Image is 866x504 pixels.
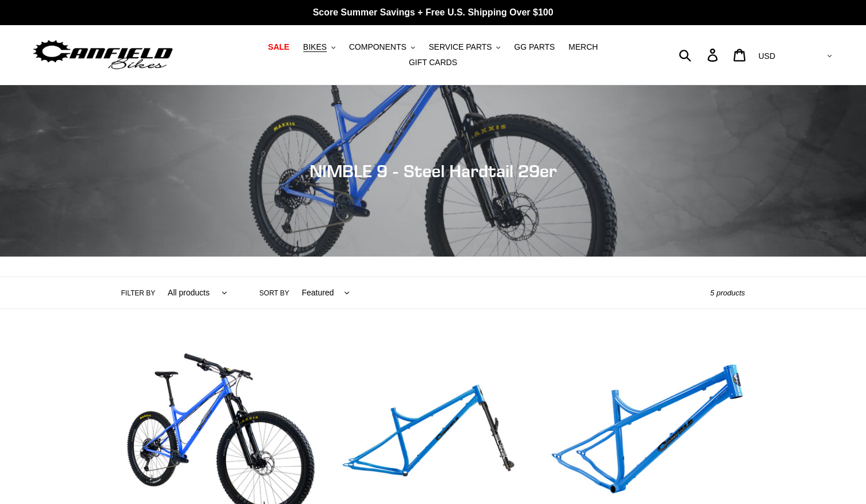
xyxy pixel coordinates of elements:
a: MERCH [563,39,603,55]
span: GG PARTS [514,42,555,52]
input: Search [685,42,714,67]
label: Sort by [259,288,289,298]
span: NIMBLE 9 - Steel Hardtail 29er [310,161,557,181]
span: MERCH [568,42,598,52]
button: COMPONENTS [343,39,421,55]
span: 5 products [710,289,745,297]
span: GIFT CARDS [409,58,457,67]
span: COMPONENTS [349,42,406,52]
span: SERVICE PARTS [429,42,492,52]
button: SERVICE PARTS [423,39,506,55]
a: GIFT CARDS [403,55,463,70]
img: Canfield Bikes [31,37,175,73]
button: BIKES [298,39,341,55]
span: SALE [268,42,289,52]
label: Filter by [121,288,156,298]
a: GG PARTS [508,39,560,55]
a: SALE [262,39,295,55]
span: BIKES [303,42,327,52]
